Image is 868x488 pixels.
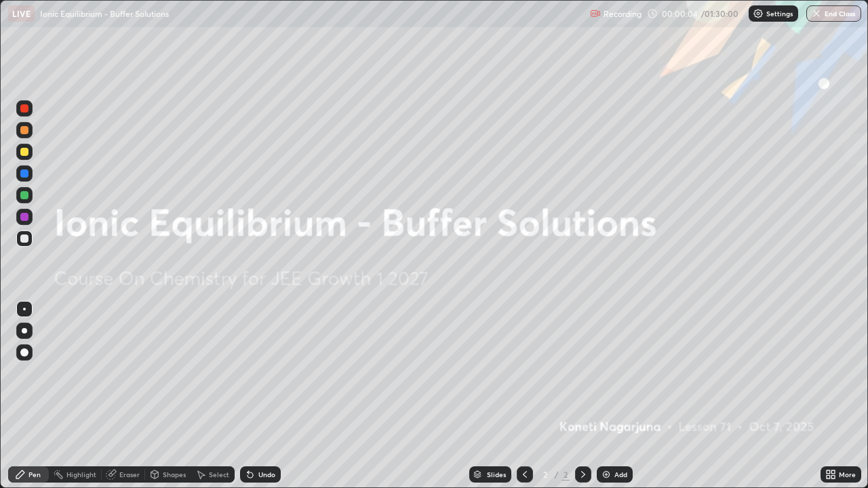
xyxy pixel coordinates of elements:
p: LIVE [12,8,31,19]
div: Pen [28,471,41,478]
div: 2 [538,470,552,479]
p: Recording [604,9,642,19]
div: Slides [487,471,506,478]
img: class-settings-icons [753,8,764,19]
p: Settings [766,10,793,17]
img: end-class-cross [811,8,822,19]
div: Undo [258,471,275,478]
div: 2 [561,468,570,481]
div: Add [614,471,627,478]
div: Highlight [66,471,96,478]
img: add-slide-button [601,469,612,480]
p: Ionic Equilibrium - Buffer Solutions [40,8,169,19]
div: Select [209,471,229,478]
div: Shapes [163,471,186,478]
button: End Class [806,5,861,22]
div: Eraser [119,471,140,478]
img: recording.375f2c34.svg [590,8,601,19]
div: More [839,471,856,478]
div: / [555,470,559,479]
